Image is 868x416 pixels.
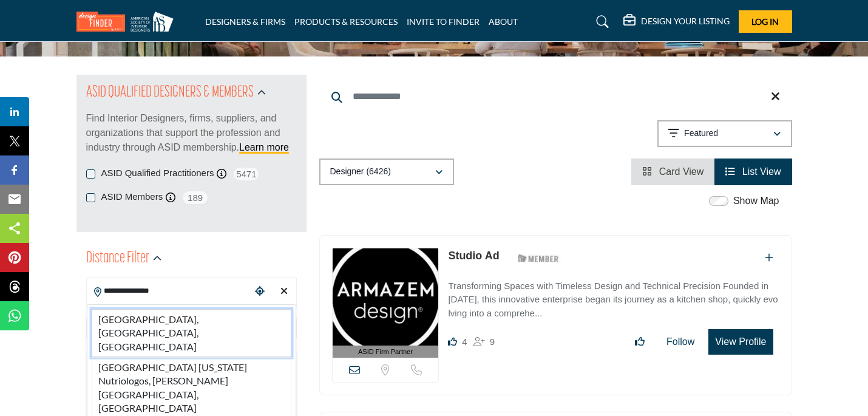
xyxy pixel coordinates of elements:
[765,253,773,263] a: Add To List
[101,166,214,180] label: ASID Qualified Practitioners
[631,159,714,185] li: Card View
[319,82,792,111] input: Search Keyword
[251,279,269,305] div: Choose your current location
[641,16,730,27] h5: DESIGN YOUR LISTING
[101,190,163,204] label: ASID Members
[205,16,285,27] a: DESIGNERS & FIRMS
[448,250,499,262] a: Studio Ad
[76,12,180,32] img: Site Logo
[623,15,730,29] div: DESIGN YOUR LISTING
[642,166,704,177] a: View Card
[333,248,439,346] img: Studio Ad
[684,128,718,140] p: Featured
[448,248,499,264] p: Studio Ad
[742,166,781,177] span: List View
[490,336,495,347] span: 9
[511,251,566,266] img: ASID Members Badge Icon
[239,142,289,152] a: Learn more
[86,169,95,179] input: Selected ASID Qualified Practitioners checkbox
[86,248,149,270] h2: Distance Filter
[714,159,792,185] li: List View
[92,309,291,357] li: [GEOGRAPHIC_DATA], [GEOGRAPHIC_DATA], [GEOGRAPHIC_DATA]
[462,336,467,347] span: 4
[585,12,617,32] a: Search
[407,16,480,27] a: INVITE TO FINDER
[725,166,781,177] a: View List
[86,82,254,104] h2: ASID QUALIFIED DESIGNERS & MEMBERS
[86,111,297,155] p: Find Interior Designers, firms, suppliers, and organizations that support the profession and indu...
[319,159,454,185] button: Designer (6426)
[448,279,779,321] p: Transforming Spaces with Timeless Design and Technical Precision Founded in [DATE], this innovati...
[232,166,260,182] span: 5471
[739,10,792,33] button: Log In
[87,279,251,303] input: Search Location
[708,329,773,355] button: View Profile
[86,193,95,202] input: ASID Members checkbox
[275,279,293,305] div: Clear search location
[358,347,413,357] span: ASID Firm Partner
[330,166,391,178] p: Designer (6426)
[657,120,792,147] button: Featured
[733,194,779,208] label: Show Map
[659,166,704,177] span: Card View
[659,330,702,354] button: Follow
[751,16,779,27] span: Log In
[448,337,457,346] i: Likes
[489,16,518,27] a: ABOUT
[181,190,209,205] span: 189
[473,335,495,349] div: Followers
[448,272,779,321] a: Transforming Spaces with Timeless Design and Technical Precision Founded in [DATE], this innovati...
[627,330,653,354] button: Like listing
[294,16,398,27] a: PRODUCTS & RESOURCES
[333,248,439,358] a: ASID Firm Partner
